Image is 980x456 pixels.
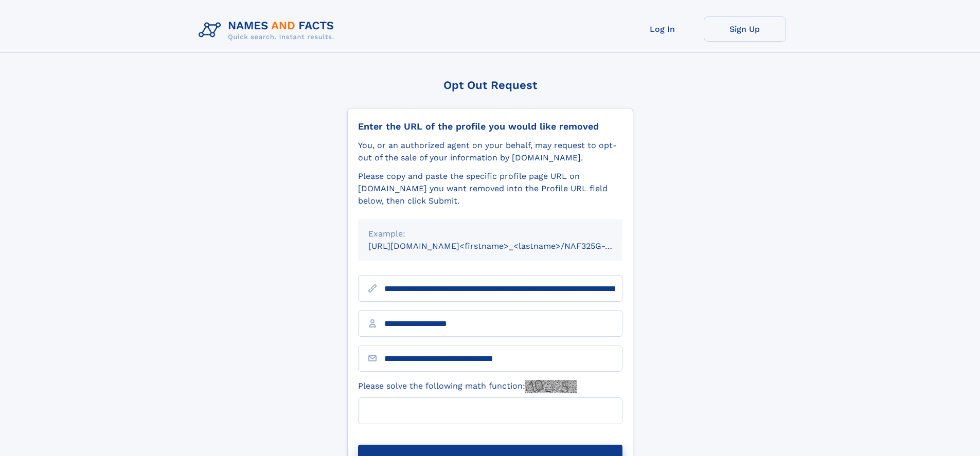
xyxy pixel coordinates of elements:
a: Sign Up [704,16,786,42]
div: Opt Out Request [347,79,633,92]
label: Please solve the following math function: [358,380,577,393]
div: Example: [368,228,612,240]
img: Logo Names and Facts [194,16,343,44]
div: You, or an authorized agent on your behalf, may request to opt-out of the sale of your informatio... [358,139,622,164]
small: [URL][DOMAIN_NAME]<firstname>_<lastname>/NAF325G-xxxxxxxx [368,241,642,251]
a: Log In [621,16,704,42]
div: Enter the URL of the profile you would like removed [358,121,622,132]
div: Please copy and paste the specific profile page URL on [DOMAIN_NAME] you want removed into the Pr... [358,170,622,207]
